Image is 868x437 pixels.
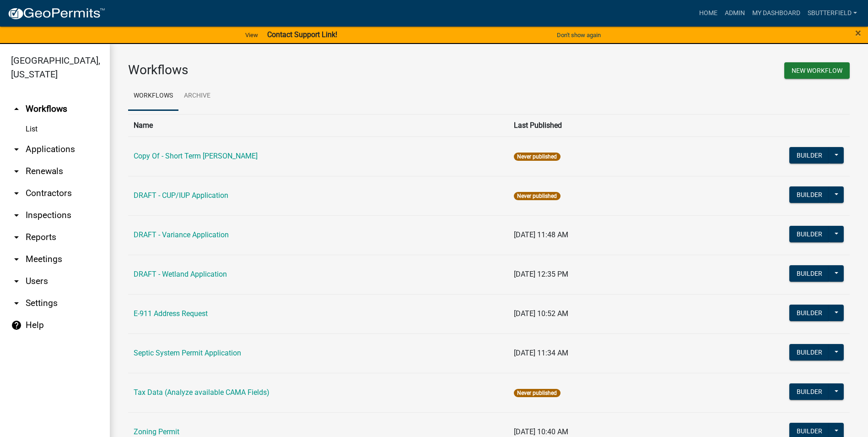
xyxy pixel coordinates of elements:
i: arrow_drop_down [11,144,22,155]
span: [DATE] 11:48 AM [514,230,568,239]
a: Tax Data (Analyze available CAMA Fields) [134,388,270,397]
a: Zoning Permit [134,427,179,436]
span: Never published [514,389,560,397]
button: Builder [789,383,830,400]
h3: Workflows [128,62,482,78]
button: Builder [789,186,830,203]
i: arrow_drop_down [11,298,22,309]
a: DRAFT - CUP/IUP Application [134,191,228,200]
a: E-911 Address Request [134,309,208,318]
span: Never published [514,153,560,161]
strong: Contact Support Link! [267,30,337,39]
i: arrow_drop_up [11,104,22,115]
span: [DATE] 10:52 AM [514,309,568,318]
a: DRAFT - Variance Application [134,230,229,239]
span: [DATE] 11:34 AM [514,349,568,357]
button: Builder [789,226,830,242]
i: help [11,320,22,331]
a: DRAFT - Wetland Application [134,270,227,279]
span: [DATE] 10:40 AM [514,427,568,436]
i: arrow_drop_down [11,166,22,177]
a: My Dashboard [749,5,804,22]
a: Workflows [128,82,178,111]
a: Archive [178,82,216,111]
i: arrow_drop_down [11,188,22,199]
button: Builder [789,265,830,282]
span: [DATE] 12:35 PM [514,270,568,279]
button: Close [855,27,861,38]
i: arrow_drop_down [11,254,22,265]
a: Home [695,5,721,22]
button: Don't show again [553,27,604,43]
button: Builder [789,305,830,321]
a: Copy Of - Short Term [PERSON_NAME] [134,152,258,160]
i: arrow_drop_down [11,210,22,221]
i: arrow_drop_down [11,276,22,287]
th: Name [128,114,508,137]
a: Sbutterfield [804,5,861,22]
span: Never published [514,192,560,200]
a: Septic System Permit Application [134,349,241,357]
a: Admin [721,5,749,22]
button: Builder [789,147,830,164]
span: × [855,27,861,39]
button: Builder [789,344,830,361]
th: Last Published [508,114,678,137]
button: New Workflow [784,62,850,79]
a: View [242,27,262,43]
i: arrow_drop_down [11,232,22,243]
